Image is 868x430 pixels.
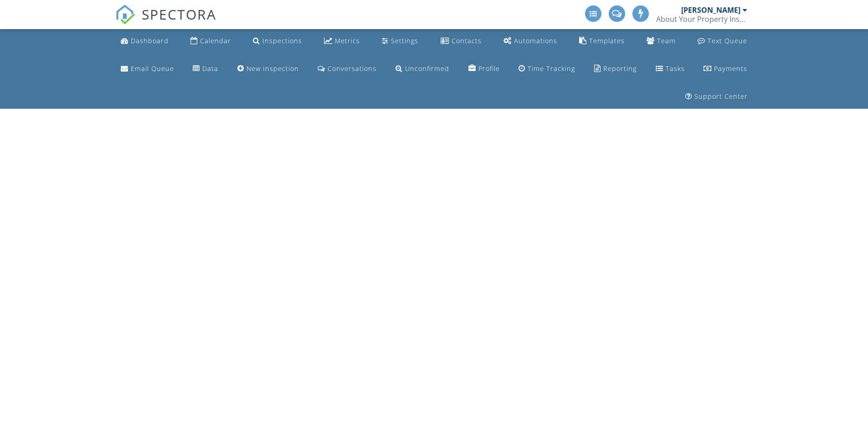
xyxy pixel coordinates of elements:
a: Time Tracking [515,61,579,77]
div: Inspections [262,36,302,45]
a: SPECTORA [115,12,216,31]
div: [PERSON_NAME] [681,5,740,15]
div: New Inspection [247,64,299,73]
a: Automations (Advanced) [500,33,561,50]
div: Team [657,36,676,45]
a: Metrics [320,33,364,50]
a: Reporting [591,61,640,77]
a: Conversations [314,61,380,77]
div: Reporting [603,64,637,73]
a: Company Profile [465,61,503,77]
a: Inspections [249,33,306,50]
a: Data [189,61,222,77]
div: Payments [714,64,747,73]
img: The Best Home Inspection Software - Spectora [115,5,135,25]
a: Settings [378,33,422,50]
div: Profile [478,64,500,73]
div: Data [202,64,218,73]
div: Calendar [200,36,231,45]
div: Templates [589,36,625,45]
a: Support Center [682,88,751,105]
div: Metrics [335,36,360,45]
a: Contacts [437,33,485,50]
div: About Your Property Inspection, Inc. [656,15,747,24]
div: Contacts [452,36,482,45]
a: Email Queue [117,61,178,77]
div: Conversations [328,64,376,73]
div: Dashboard [131,36,169,45]
div: Support Center [694,92,748,101]
a: Dashboard [117,33,172,50]
div: Email Queue [131,64,174,73]
span: SPECTORA [142,5,216,24]
a: Tasks [652,61,688,77]
div: Automations [514,36,557,45]
a: Team [643,33,679,50]
div: Text Queue [708,36,747,45]
div: Time Tracking [528,64,575,73]
a: New Inspection [234,61,303,77]
a: Payments [700,61,751,77]
div: Unconfirmed [405,64,449,73]
div: Settings [391,36,418,45]
a: Unconfirmed [392,61,453,77]
a: Text Queue [694,33,751,50]
a: Templates [575,33,628,50]
div: Tasks [666,64,685,73]
a: Calendar [187,33,235,50]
